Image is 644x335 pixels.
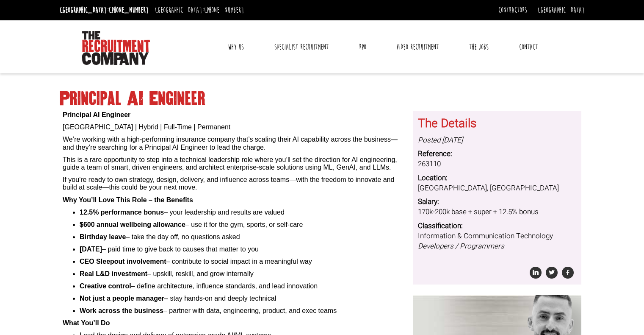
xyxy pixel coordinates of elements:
[80,246,102,253] b: [DATE]
[58,3,151,17] li: [GEOGRAPHIC_DATA]:
[153,3,246,17] li: [GEOGRAPHIC_DATA]:
[538,6,585,15] a: [GEOGRAPHIC_DATA]
[80,270,406,278] li: – upskill, reskill, and grow internally
[418,159,576,169] dd: 263110
[80,209,164,216] b: 12.5% performance bonus
[418,117,576,131] h3: The Details
[418,207,576,217] dd: 170k-200k base + super + 12.5% bonus
[418,231,576,252] dd: Information & Communication Technology
[80,258,406,265] li: – contribute to social impact in a meaningful way
[80,233,126,240] b: Birthday leave
[80,307,163,314] b: Work across the business
[418,197,576,207] dt: Salary:
[60,91,585,106] h1: Principal AI Engineer
[80,295,164,302] b: Not just a people manager
[80,282,406,290] li: – define architecture, influence standards, and lead innovation
[418,149,576,159] dt: Reference:
[463,36,495,58] a: The Jobs
[80,307,406,315] li: – partner with data, engineering, product, and exec teams
[353,36,373,58] a: RPO
[418,221,576,231] dt: Classification:
[82,31,150,65] img: The Recruitment Company
[221,36,250,58] a: Why Us
[418,173,576,183] dt: Location:
[63,176,406,192] p: If you're ready to own strategy, design, delivery, and influence across teams—with the freedom to...
[63,136,406,151] p: We’re working with a high-performing insurance company that’s scaling their AI capability across ...
[80,221,185,228] b: $600 annual wellbeing allowance
[109,6,149,15] a: [PHONE_NUMBER]
[80,270,147,277] b: Real L&D investment
[390,36,445,58] a: Video Recruitment
[63,156,406,172] p: This is a rare opportunity to step into a technical leadership role where you’ll set the directio...
[63,196,193,204] b: Why You’ll Love This Role – the Benefits
[63,319,110,327] b: What You’ll Do
[80,282,131,290] b: Creative control
[513,36,544,58] a: Contact
[204,6,244,15] a: [PHONE_NUMBER]
[80,233,406,241] li: – take the day off, no questions asked
[418,241,504,251] i: Developers / Programmers
[80,209,406,216] li: – your leadership and results are valued
[418,183,576,193] dd: [GEOGRAPHIC_DATA], [GEOGRAPHIC_DATA]
[418,135,463,145] i: Posted [DATE]
[80,221,406,229] li: – use it for the gym, sports, or self-care
[268,36,335,58] a: Specialist Recruitment
[63,123,406,131] p: [GEOGRAPHIC_DATA] | Hybrid | Full-Time | Permanent
[80,246,406,253] li: – paid time to give back to causes that matter to you
[498,6,527,15] a: Contractors
[80,295,406,302] li: – stay hands-on and deeply technical
[63,111,130,118] b: Principal AI Engineer
[80,258,166,265] b: CEO Sleepout involvement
